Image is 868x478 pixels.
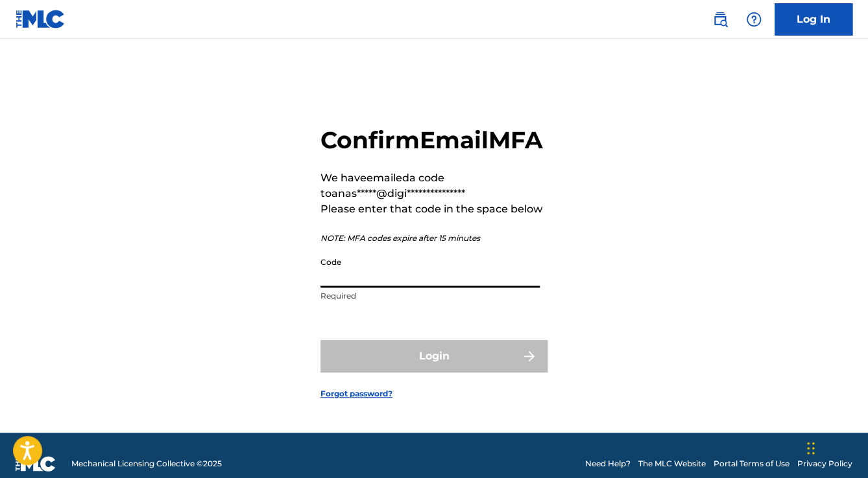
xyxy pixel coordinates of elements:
img: search [712,12,728,27]
a: Log In [775,3,852,36]
a: The MLC Website [638,458,706,470]
img: logo [16,456,56,472]
iframe: Chat Widget [803,416,868,478]
a: Public Search [707,6,733,32]
div: Help [741,6,767,32]
span: Mechanical Licensing Collective © 2025 [71,458,222,470]
a: Privacy Policy [797,458,852,470]
a: Forgot password? [320,388,392,400]
div: Drag [807,429,815,468]
p: Please enter that code in the space below [320,201,548,217]
p: NOTE: MFA codes expire after 15 minutes [320,233,548,244]
img: help [746,12,762,27]
p: Required [320,290,540,302]
h2: Confirm Email MFA [320,126,548,155]
img: MLC Logo [16,10,66,28]
a: Portal Terms of Use [714,458,790,470]
a: Need Help? [585,458,631,470]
